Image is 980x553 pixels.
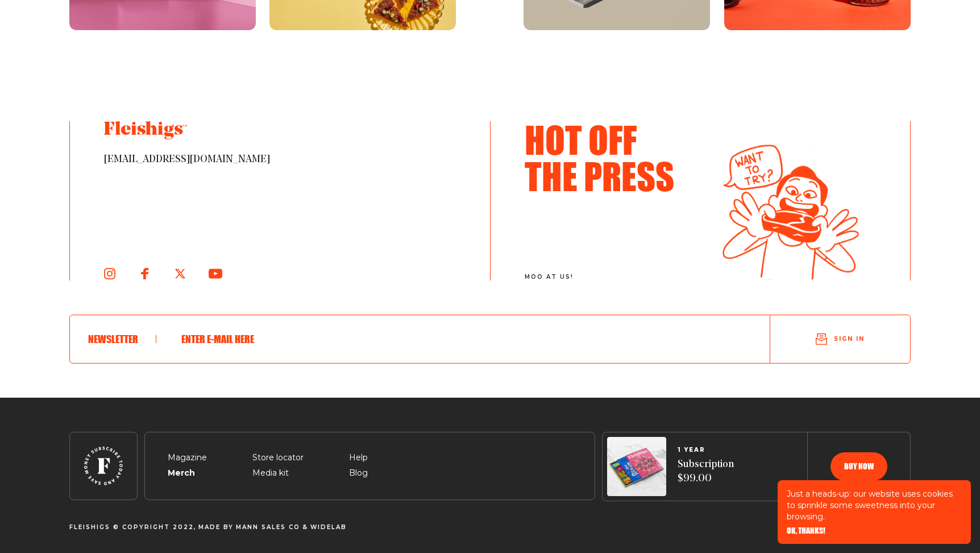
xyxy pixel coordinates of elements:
span: Help [349,451,368,465]
h3: Hot Off The Press [525,121,690,194]
button: OK, THANKS! [787,527,825,535]
a: Magazine [168,452,207,463]
span: Blog [349,467,368,480]
span: Sign in [834,335,865,343]
span: Made By [198,524,234,531]
button: Sign in [770,320,910,358]
span: Media kit [252,467,289,480]
span: 1 YEAR [678,447,734,453]
span: , [194,524,196,531]
a: Blog [349,468,368,478]
a: Store locator [252,452,304,463]
span: Fleishigs © Copyright 2022 [69,524,194,531]
a: Widelab [310,523,347,531]
a: Media kit [252,468,289,478]
a: Help [349,452,368,463]
span: Magazine [168,451,207,465]
span: Subscription $99.00 [678,458,734,486]
a: Mann Sales CO [236,523,300,531]
button: Buy now [830,452,887,481]
img: Magazines image [607,437,666,496]
span: moo at us! [525,274,696,280]
input: Enter e-mail here [175,324,733,354]
p: Just a heads-up: our website uses cookies to sprinkle some sweetness into your browsing. [787,488,962,522]
span: Buy now [844,463,874,471]
h6: Newsletter [88,333,156,345]
span: & [302,524,308,531]
span: [EMAIL_ADDRESS][DOMAIN_NAME] [104,153,456,167]
span: Store locator [252,451,304,465]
